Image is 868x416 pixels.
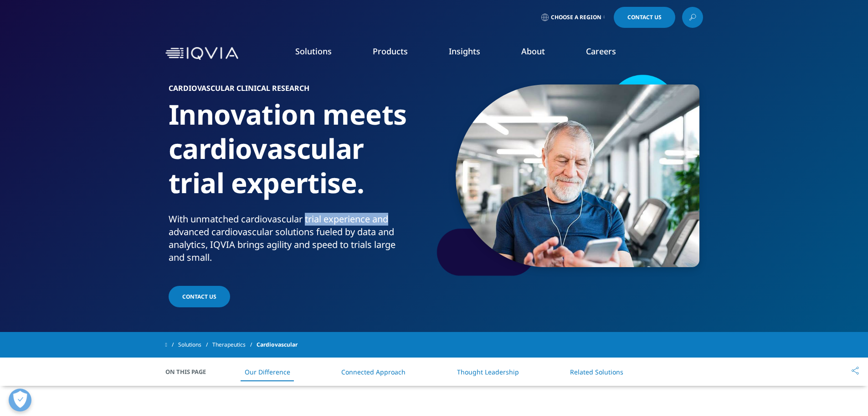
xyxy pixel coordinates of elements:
p: With unmatched cardiovascular trial experience and advanced cardiovascular solutions fueled by da... [169,213,431,269]
img: 281_senior-man-checking-his-smartphone.jpg [456,84,699,267]
a: Thought Leadership [457,368,519,376]
a: Connected Approach [341,368,406,376]
a: Insights [449,46,480,57]
a: Solutions [178,337,212,353]
span: Cardiovascular [257,337,298,353]
span: On This Page [165,367,216,376]
a: Products [373,46,408,57]
a: Contact Us [169,286,230,307]
nav: Primary [242,32,703,75]
h1: Innovation meets cardiovascular trial expertise. [169,97,431,213]
a: Therapeutics [212,337,257,353]
a: Related Solutions [570,368,623,376]
button: Open Preferences [9,389,31,411]
span: Contact Us [627,15,662,20]
img: IQVIA Healthcare Information Technology and Pharma Clinical Research Company [165,47,238,60]
a: Solutions [295,46,332,57]
span: Choose a Region [551,14,601,21]
a: Careers [586,46,616,57]
a: Contact Us [614,7,675,28]
span: Contact Us [182,293,216,300]
a: About [521,46,545,57]
h6: Cardiovascular Clinical Research [169,84,431,97]
a: Our Difference [245,368,290,376]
